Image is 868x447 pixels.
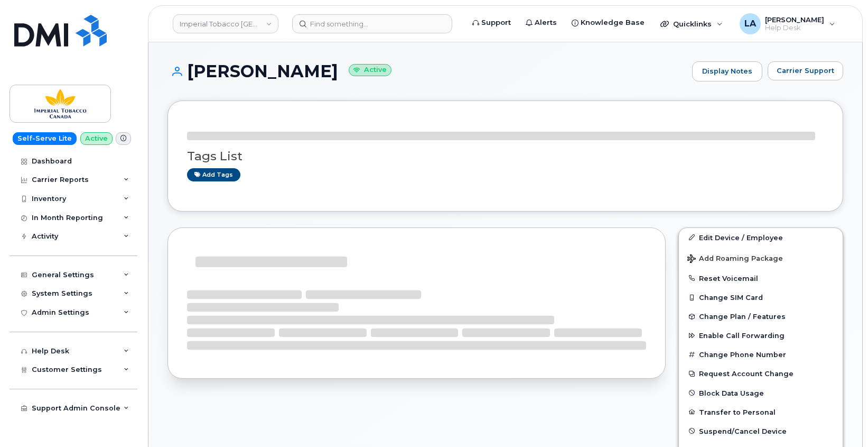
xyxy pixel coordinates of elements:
h3: Tags List [187,150,824,163]
button: Block Data Usage [679,384,843,403]
small: Active [349,64,391,76]
a: Display Notes [692,61,762,81]
button: Add Roaming Package [679,247,843,269]
h1: [PERSON_NAME] [167,62,687,80]
button: Transfer to Personal [679,403,843,422]
button: Enable Call Forwarding [679,326,843,345]
span: Add Roaming Package [687,254,783,264]
span: Suspend/Cancel Device [699,427,787,435]
button: Change Plan / Features [679,307,843,326]
button: Request Account Change [679,364,843,383]
a: Edit Device / Employee [679,228,843,247]
button: Reset Voicemail [679,269,843,288]
a: Add tags [187,168,240,181]
button: Change Phone Number [679,345,843,364]
button: Change SIM Card [679,288,843,307]
span: Enable Call Forwarding [699,332,785,340]
span: Carrier Support [777,66,834,76]
button: Carrier Support [768,61,843,80]
span: Change Plan / Features [699,313,786,321]
button: Suspend/Cancel Device [679,422,843,441]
